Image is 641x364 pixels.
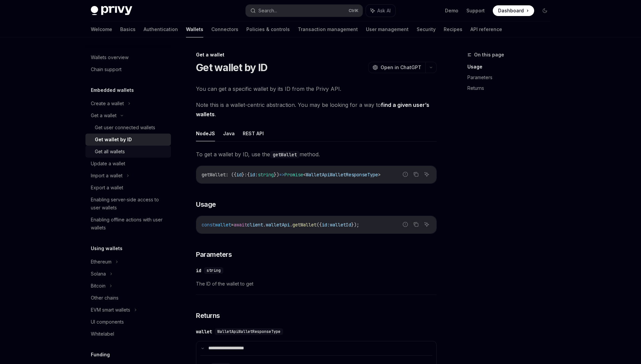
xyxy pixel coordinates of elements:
[255,172,258,178] span: :
[466,7,485,14] a: Support
[498,7,524,14] span: Dashboard
[202,222,215,228] span: const
[85,134,171,146] a: Get wallet by ID
[279,172,284,178] span: =>
[85,328,171,340] a: Whitelabel
[467,83,556,94] a: Returns
[381,64,421,71] span: Open in ChatGPT
[422,220,431,229] button: Ask AI
[244,172,247,178] span: :
[85,316,171,328] a: UI components
[274,172,279,178] span: })
[91,172,123,180] div: Import a wallet
[377,7,391,14] span: Ask AI
[196,100,437,119] span: Note this is a wallet-centric abstraction. You may be looking for a way to .
[196,311,220,320] span: Returns
[211,21,238,37] a: Connectors
[85,182,171,194] a: Export a wallet
[349,8,359,13] span: Ctrl K
[330,222,351,228] span: walletId
[91,21,112,37] a: Welcome
[144,21,178,37] a: Authentication
[207,268,221,273] span: string
[247,172,250,178] span: {
[95,136,132,144] div: Get wallet by ID
[85,292,171,304] a: Other chains
[247,222,263,228] span: client
[85,51,171,63] a: Wallets overview
[196,328,212,335] div: wallet
[378,172,381,178] span: >
[196,280,437,288] span: The ID of the wallet to get
[217,329,280,334] span: WalletApiWalletResponseType
[95,148,125,156] div: Get all wallets
[196,61,267,73] h1: Get wallet by ID
[91,306,130,314] div: EVM smart wallets
[401,220,410,229] button: Report incorrect code
[91,258,112,266] div: Ethereum
[470,21,502,37] a: API reference
[186,21,203,37] a: Wallets
[91,86,134,94] h5: Embedded wallets
[258,7,277,15] div: Search...
[196,250,232,259] span: Parameters
[270,151,299,158] code: getWallet
[316,222,322,228] span: ({
[292,222,316,228] span: getWallet
[85,158,171,170] a: Update a wallet
[120,21,136,37] a: Basics
[196,84,437,94] span: You can get a specific wallet by its ID from the Privy API.
[493,5,534,16] a: Dashboard
[215,222,231,228] span: wallet
[266,222,290,228] span: walletApi
[351,222,359,228] span: });
[290,222,292,228] span: .
[91,184,123,192] div: Export a wallet
[474,51,504,59] span: On this page
[91,330,114,338] div: Whitelabel
[234,222,247,228] span: await
[91,160,125,168] div: Update a wallet
[196,126,215,141] button: NodeJS
[202,172,226,178] span: getWallet
[242,172,244,178] span: }
[284,172,303,178] span: Promise
[467,72,556,83] a: Parameters
[417,21,436,37] a: Security
[226,172,236,178] span: : ({
[298,21,358,37] a: Transaction management
[91,100,124,108] div: Create a wallet
[368,62,425,73] button: Open in ChatGPT
[366,5,395,17] button: Ask AI
[401,170,410,179] button: Report incorrect code
[196,51,437,58] div: Get a wallet
[263,222,266,228] span: .
[445,7,458,14] a: Demo
[91,351,110,359] h5: Funding
[91,216,167,232] div: Enabling offline actions with user wallets
[196,267,201,274] div: id
[85,214,171,234] a: Enabling offline actions with user wallets
[91,196,167,212] div: Enabling server-side access to user wallets
[85,122,171,134] a: Get user connected wallets
[95,124,155,132] div: Get user connected wallets
[91,112,117,120] div: Get a wallet
[91,294,119,302] div: Other chains
[243,126,264,141] button: REST API
[91,282,105,290] div: Bitcoin
[196,200,216,209] span: Usage
[85,194,171,214] a: Enabling server-side access to user wallets
[223,126,235,141] button: Java
[303,172,306,178] span: <
[540,5,550,16] button: Toggle dark mode
[322,222,330,228] span: id:
[412,170,420,179] button: Copy the contents from the code block
[467,61,556,72] a: Usage
[196,150,437,159] span: To get a wallet by ID, use the method.
[250,172,255,178] span: id
[85,63,171,75] a: Chain support
[366,21,409,37] a: User management
[91,244,123,252] h5: Using wallets
[85,146,171,158] a: Get all wallets
[91,65,122,73] div: Chain support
